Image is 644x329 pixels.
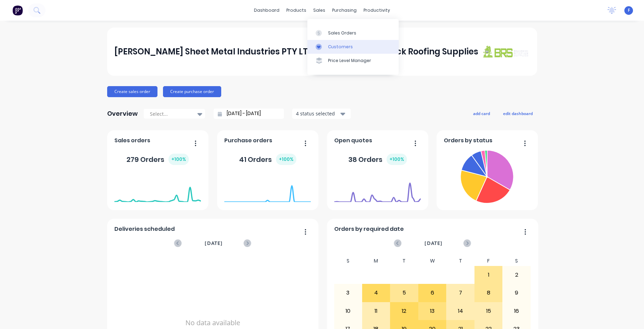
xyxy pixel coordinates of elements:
[362,302,390,320] div: 11
[390,302,418,320] div: 12
[499,109,537,118] button: edit dashboard
[328,44,353,50] div: Customers
[447,284,474,301] div: 7
[387,154,407,165] div: + 100 %
[307,26,399,40] a: Sales Orders
[114,45,478,59] div: [PERSON_NAME] Sheet Metal Industries PTY LTD trading as Brunswick Roofing Supplies
[329,5,360,16] div: purchasing
[328,30,356,36] div: Sales Orders
[362,256,390,266] div: M
[307,54,399,68] a: Price Level Manager
[390,256,418,266] div: T
[362,284,390,301] div: 4
[310,5,329,16] div: sales
[444,136,492,145] span: Orders by status
[224,136,272,145] span: Purchase orders
[425,239,442,247] span: [DATE]
[251,5,283,16] a: dashboard
[419,302,446,320] div: 13
[163,86,221,97] button: Create purchase order
[292,109,351,119] button: 4 status selected
[419,284,446,301] div: 6
[628,7,630,13] span: F
[334,256,362,266] div: S
[205,239,223,247] span: [DATE]
[239,154,296,165] div: 41 Orders
[328,58,371,64] div: Price Level Manager
[12,5,23,16] img: Factory
[503,284,530,301] div: 9
[276,154,296,165] div: + 100 %
[296,110,339,117] div: 4 status selected
[334,136,372,145] span: Open quotes
[475,302,502,320] div: 15
[469,109,494,118] button: add card
[446,256,474,266] div: T
[107,86,157,97] button: Create sales order
[334,284,362,301] div: 3
[334,302,362,320] div: 10
[107,107,138,121] div: Overview
[168,154,189,165] div: + 100 %
[447,302,474,320] div: 14
[503,266,530,284] div: 2
[126,154,189,165] div: 279 Orders
[390,284,418,301] div: 5
[114,136,150,145] span: Sales orders
[481,45,530,58] img: J A Sheet Metal Industries PTY LTD trading as Brunswick Roofing Supplies
[502,256,531,266] div: S
[503,302,530,320] div: 16
[418,256,447,266] div: W
[348,154,407,165] div: 38 Orders
[360,5,393,16] div: productivity
[474,256,503,266] div: F
[283,5,310,16] div: products
[307,40,399,54] a: Customers
[475,266,502,284] div: 1
[475,284,502,301] div: 8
